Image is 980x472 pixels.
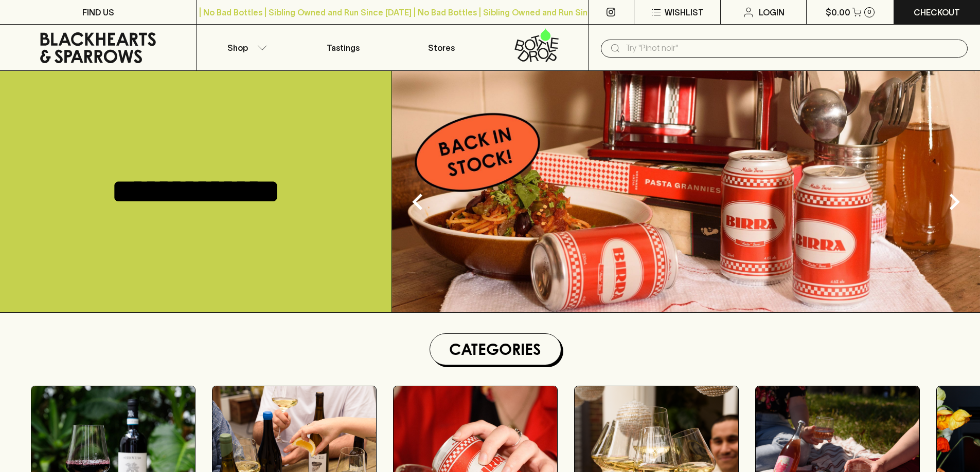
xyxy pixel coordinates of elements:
[227,42,248,54] p: Shop
[428,42,455,54] p: Stores
[867,9,871,15] p: 0
[914,6,960,18] p: Checkout
[197,25,294,70] button: Shop
[294,25,392,70] a: Tastings
[434,338,557,361] h1: Categories
[826,6,850,18] p: $0.00
[759,6,785,18] p: Login
[934,181,975,222] button: Next
[82,6,114,18] p: FIND US
[397,181,438,222] button: Previous
[626,40,959,56] input: Try "Pinot noir"
[665,6,704,18] p: Wishlist
[327,42,360,54] p: Tastings
[392,71,980,312] img: optimise
[393,25,490,70] a: Stores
